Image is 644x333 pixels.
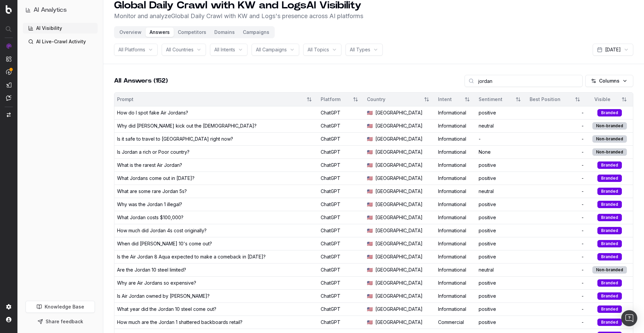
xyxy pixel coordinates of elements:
[438,201,473,208] div: Informational
[479,201,525,208] div: positive
[479,96,510,103] div: Sentiment
[479,149,525,155] div: None
[321,162,362,169] div: ChatGPT
[618,93,630,105] button: Sort
[479,123,525,129] div: neutral
[479,109,525,116] div: positive
[375,175,423,182] span: [GEOGRAPHIC_DATA]
[375,319,423,326] span: [GEOGRAPHIC_DATA]
[530,253,584,260] div: -
[438,175,473,182] div: Informational
[308,46,329,53] span: All Topics
[367,214,373,221] span: 🇺🇸
[479,136,525,142] div: -
[479,175,525,182] div: positive
[6,304,11,310] img: Setting
[117,319,243,326] div: How much are the Jordan 1 shattered backboards retail?
[530,96,569,103] div: Best Position
[117,267,186,273] div: Are the Jordan 10 steel limited?
[117,293,210,299] div: Is Air Jordan owned by [PERSON_NAME]?
[117,162,182,169] div: What is the rarest Air Jordan?
[438,123,473,129] div: Informational
[117,227,207,234] div: How much did Jordan 4s cost originally?
[321,96,347,103] div: Platform
[438,214,473,221] div: Informational
[479,306,525,313] div: positive
[479,319,525,326] div: positive
[367,227,373,234] span: 🇺🇸
[117,109,188,116] div: How do I spot fake Air Jordans?
[597,253,622,260] div: Branded
[530,319,584,326] div: -
[25,301,95,313] a: Knowledge Base
[530,136,584,142] div: -
[117,306,216,313] div: What year did the Jordan 10 steel come out?
[321,240,362,247] div: ChatGPT
[597,109,622,116] div: Branded
[530,267,584,273] div: -
[23,36,98,47] a: AI Live-Crawl Activity
[321,149,362,155] div: ChatGPT
[530,306,584,313] div: -
[375,253,423,260] span: [GEOGRAPHIC_DATA]
[6,43,11,49] img: Analytics
[585,75,633,87] button: Columns
[597,240,622,247] div: Branded
[367,280,373,286] span: 🇺🇸
[479,162,525,169] div: positive
[321,201,362,208] div: ChatGPT
[117,214,183,221] div: What Jordan costs $100,000?
[597,292,622,300] div: Branded
[592,266,627,274] div: Non-branded
[465,75,583,87] input: Search answers...
[321,214,362,221] div: ChatGPT
[438,96,459,103] div: Intent
[115,28,146,37] button: Overview
[589,96,615,103] div: Visible
[367,162,373,169] span: 🇺🇸
[321,188,362,195] div: ChatGPT
[438,280,473,286] div: Informational
[438,293,473,299] div: Informational
[512,93,524,105] button: Sort
[367,201,373,208] span: 🇺🇸
[114,76,168,86] h2: All Answers (152)
[438,136,473,142] div: Informational
[321,280,362,286] div: ChatGPT
[117,136,233,142] div: Is it safe to travel to [GEOGRAPHIC_DATA] right now?
[367,253,373,260] span: 🇺🇸
[25,5,95,15] button: AI Analytics
[479,227,525,234] div: positive
[367,240,373,247] span: 🇺🇸
[375,267,423,273] span: [GEOGRAPHIC_DATA]
[438,227,473,234] div: Informational
[479,253,525,260] div: positive
[367,188,373,195] span: 🇺🇸
[350,93,362,105] button: Sort
[321,293,362,299] div: ChatGPT
[597,201,622,208] div: Branded
[530,214,584,221] div: -
[117,96,301,103] div: Prompt
[321,319,362,326] div: ChatGPT
[597,305,622,313] div: Branded
[367,149,373,155] span: 🇺🇸
[321,109,362,116] div: ChatGPT
[303,93,315,105] button: Sort
[375,109,423,116] span: [GEOGRAPHIC_DATA]
[530,123,584,129] div: -
[530,201,584,208] div: -
[461,93,473,105] button: Sort
[438,162,473,169] div: Informational
[6,69,11,75] img: Activation
[421,93,433,105] button: Sort
[214,46,235,53] span: All Intents
[146,28,174,37] button: Answers
[530,188,584,195] div: -
[530,280,584,286] div: -
[479,267,525,273] div: neutral
[597,188,622,195] div: Branded
[166,46,194,53] span: All Countries
[367,293,373,299] span: 🇺🇸
[367,306,373,313] span: 🇺🇸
